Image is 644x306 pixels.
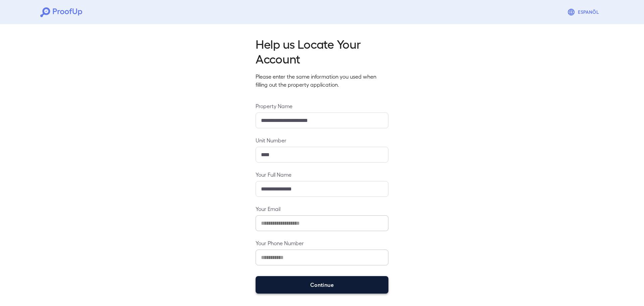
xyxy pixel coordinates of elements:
[565,5,604,19] button: Espanõl
[256,239,388,247] label: Your Phone Number
[256,136,388,144] label: Unit Number
[256,102,388,110] label: Property Name
[256,205,388,213] label: Your Email
[256,36,388,66] h2: Help us Locate Your Account
[256,276,388,294] button: Continue
[256,73,388,89] p: Please enter the same information you used when filling out the property application.
[256,171,388,178] label: Your Full Name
